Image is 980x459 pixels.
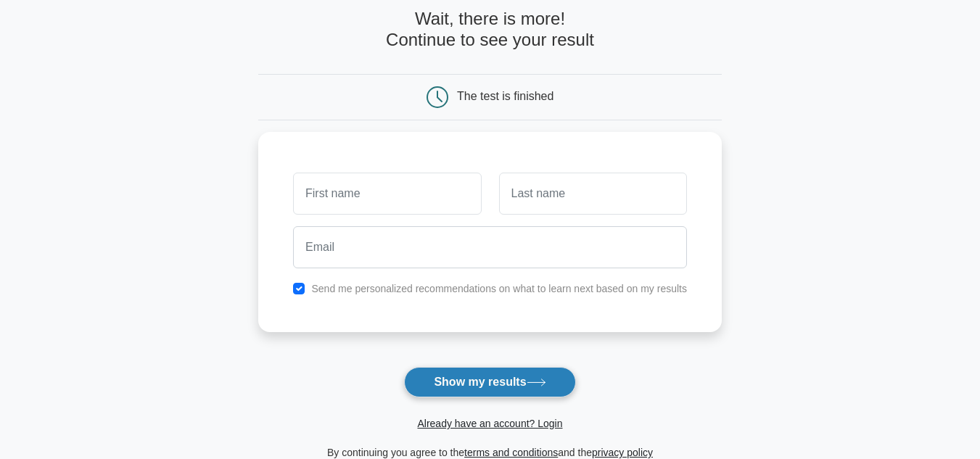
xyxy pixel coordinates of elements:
[311,283,687,294] label: Send me personalized recommendations on what to learn next based on my results
[258,9,722,51] h4: Wait, there is more! Continue to see your result
[499,173,687,215] input: Last name
[293,173,481,215] input: First name
[464,447,558,458] a: terms and conditions
[592,447,653,458] a: privacy policy
[417,418,562,429] a: Already have an account? Login
[457,90,553,102] div: The test is finished
[404,367,575,397] button: Show my results
[293,226,687,268] input: Email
